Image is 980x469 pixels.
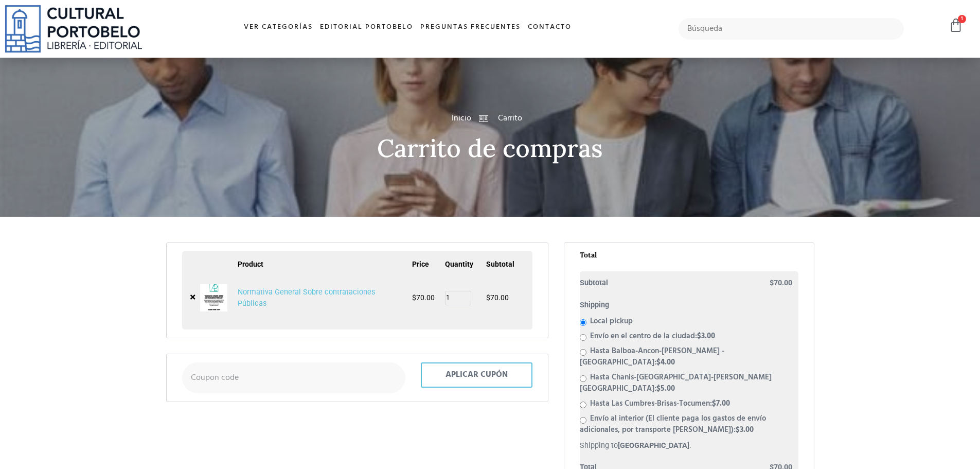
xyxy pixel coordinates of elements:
[580,371,772,395] label: Hasta Chanis-[GEOGRAPHIC_DATA]-[PERSON_NAME][GEOGRAPHIC_DATA]:
[486,293,509,302] bdi: 70.00
[238,259,412,274] th: Product
[656,383,661,395] span: $
[445,291,471,305] input: Product quantity
[412,293,416,302] span: $
[524,16,575,39] a: Contacto
[656,383,675,395] bdi: 5.00
[238,288,375,308] a: Normativa General Sobre contrataciones Públicas
[770,279,774,287] span: $
[656,356,675,369] bdi: 4.00
[486,293,490,302] span: $
[580,345,724,369] label: Hasta Balboa-Ancon-[PERSON_NAME] - [GEOGRAPHIC_DATA]:
[166,135,814,162] h2: Carrito de compras
[316,16,417,39] a: Editorial Portobelo
[618,441,689,450] strong: [GEOGRAPHIC_DATA]
[958,15,966,23] span: 1
[656,356,661,369] span: $
[445,259,486,274] th: Quantity
[452,112,471,125] a: Inicio
[580,251,798,263] h2: Total
[580,413,766,437] label: Envío al interior (El cliente paga los gastos de envío adicionales, por transporte [PERSON_NAME]):
[580,440,798,451] p: Shipping to .
[190,291,195,303] a: Remove Normativa General Sobre contrataciones Públicas from cart
[421,362,532,387] button: Aplicar cupón
[949,18,963,33] a: 1
[590,398,730,410] label: Hasta Las Cumbres-Brisas-Tocumen:
[736,424,754,437] bdi: 3.00
[712,398,730,410] bdi: 7.00
[590,315,633,327] label: Local pickup
[486,259,525,274] th: Subtotal
[412,293,435,302] bdi: 70.00
[770,279,792,287] bdi: 70.00
[417,16,524,39] a: Preguntas frecuentes
[495,112,522,125] span: Carrito
[712,398,716,410] span: $
[697,330,715,342] bdi: 3.00
[412,259,445,274] th: Price
[679,18,904,40] input: Búsqueda
[697,330,701,342] span: $
[240,16,316,39] a: Ver Categorías
[182,362,405,393] input: Coupon code
[736,424,740,437] span: $
[590,330,715,342] label: Envío en el centro de la ciudad:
